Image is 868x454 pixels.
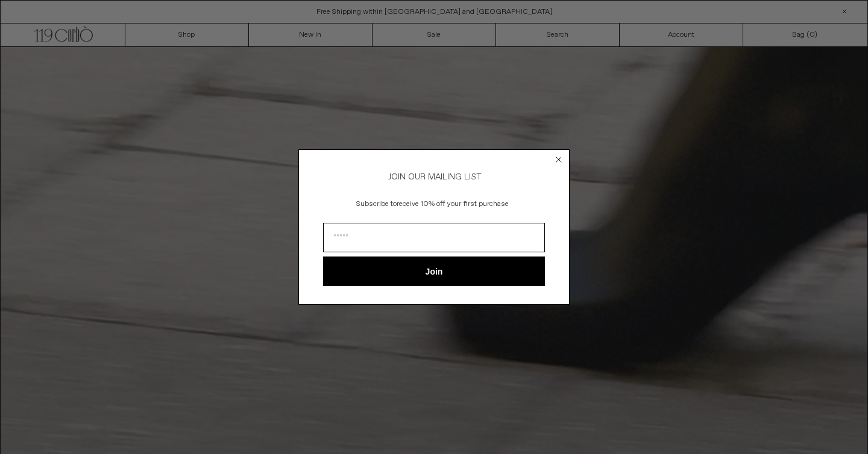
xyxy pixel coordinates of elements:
[323,257,545,286] button: Join
[386,172,482,182] span: JOIN OUR MAILING LIST
[356,199,397,209] span: Subscribe to
[553,154,565,166] button: Close dialog
[397,199,509,209] span: receive 10% off your first purchase
[323,223,545,252] input: Email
